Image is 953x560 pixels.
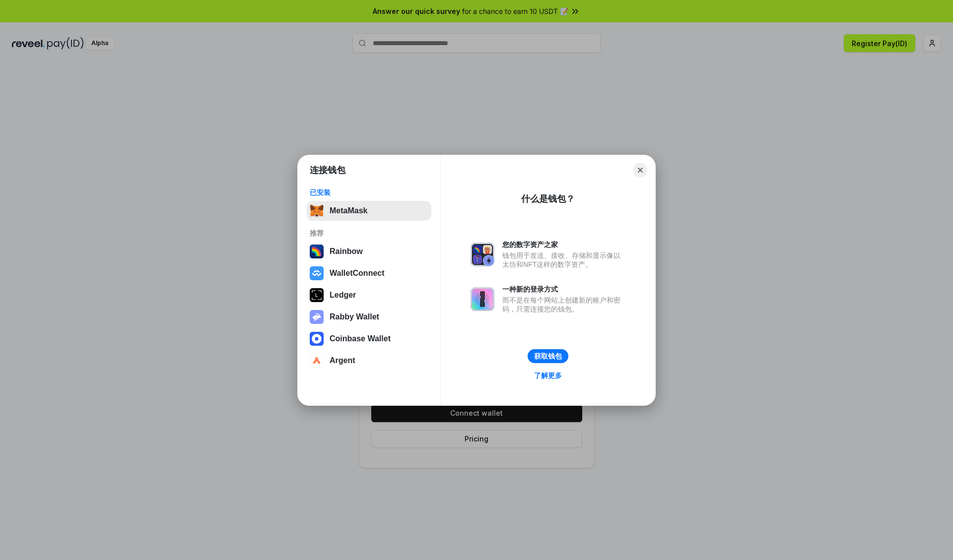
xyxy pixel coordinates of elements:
[310,204,324,218] img: svg+xml,%3Csvg%20fill%3D%22none%22%20height%3D%2233%22%20viewBox%3D%220%200%2035%2033%22%20width%...
[502,240,625,249] div: 您的数字资产之家
[310,332,324,346] img: svg+xml,%3Csvg%20width%3D%2228%22%20height%3D%2228%22%20viewBox%3D%220%200%2028%2028%22%20fill%3D...
[310,288,324,302] img: svg+xml,%3Csvg%20xmlns%3D%22http%3A%2F%2Fwww.w3.org%2F2000%2Fsvg%22%20width%3D%2228%22%20height%3...
[633,163,647,177] button: Close
[307,329,431,349] button: Coinbase Wallet
[502,285,625,294] div: 一种新的登录方式
[521,193,575,205] div: 什么是钱包？
[307,285,431,305] button: Ledger
[310,188,428,197] div: 已安装
[307,263,431,283] button: WalletConnect
[307,351,431,371] button: Argent
[534,352,562,361] div: 获取钱包
[330,247,363,256] div: Rainbow
[310,164,345,176] h1: 连接钱包
[307,307,431,327] button: Rabby Wallet
[310,229,428,238] div: 推荐
[310,266,324,280] img: svg+xml,%3Csvg%20width%3D%2228%22%20height%3D%2228%22%20viewBox%3D%220%200%2028%2028%22%20fill%3D...
[502,296,625,313] div: 而不是在每个网站上创建新的账户和密码，只需连接您的钱包。
[330,312,379,321] div: Rabby Wallet
[310,354,324,368] img: svg+xml,%3Csvg%20width%3D%2228%22%20height%3D%2228%22%20viewBox%3D%220%200%2028%2028%22%20fill%3D...
[330,334,391,343] div: Coinbase Wallet
[534,371,562,380] div: 了解更多
[471,287,494,311] img: svg+xml,%3Csvg%20xmlns%3D%22http%3A%2F%2Fwww.w3.org%2F2000%2Fsvg%22%20fill%3D%22none%22%20viewBox...
[502,251,625,269] div: 钱包用于发送、接收、存储和显示像以太坊和NFT这样的数字资产。
[471,243,494,266] img: svg+xml,%3Csvg%20xmlns%3D%22http%3A%2F%2Fwww.w3.org%2F2000%2Fsvg%22%20fill%3D%22none%22%20viewBox...
[330,206,367,215] div: MetaMask
[330,291,356,300] div: Ledger
[330,269,385,278] div: WalletConnect
[307,242,431,261] button: Rainbow
[310,245,324,258] img: svg+xml,%3Csvg%20width%3D%22120%22%20height%3D%22120%22%20viewBox%3D%220%200%20120%20120%22%20fil...
[528,369,568,382] a: 了解更多
[528,349,568,363] button: 获取钱包
[330,356,355,365] div: Argent
[307,201,431,221] button: MetaMask
[310,310,324,324] img: svg+xml,%3Csvg%20xmlns%3D%22http%3A%2F%2Fwww.w3.org%2F2000%2Fsvg%22%20fill%3D%22none%22%20viewBox...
